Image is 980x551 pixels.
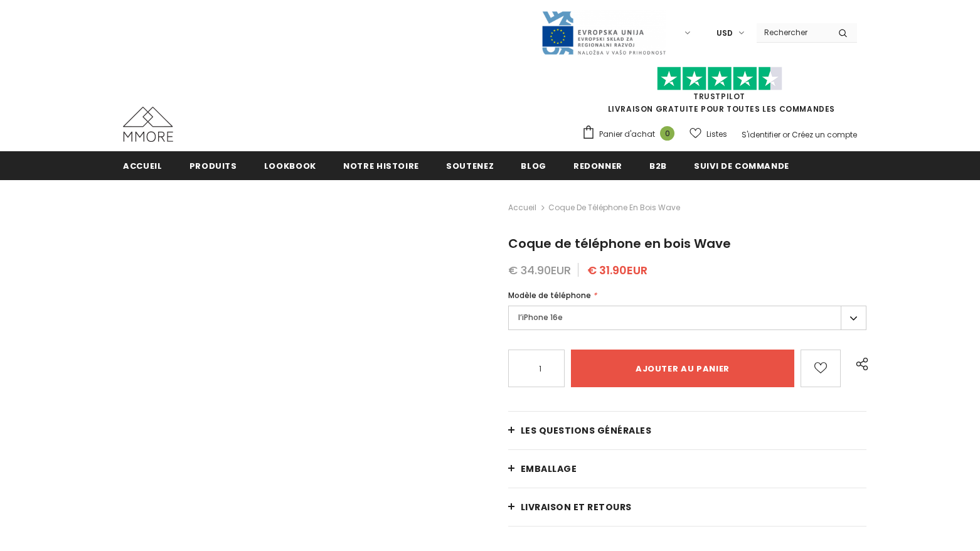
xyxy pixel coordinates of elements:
[508,235,731,252] span: Coque de téléphone en bois Wave
[189,160,237,172] span: Produits
[706,128,727,141] span: Listes
[508,412,866,449] a: Les questions générales
[521,151,546,179] a: Blog
[343,160,419,172] span: Notre histoire
[573,160,622,172] span: Redonner
[123,151,162,179] a: Accueil
[649,151,667,179] a: B2B
[660,126,674,141] span: 0
[649,160,667,172] span: B2B
[508,450,866,488] a: EMBALLAGE
[508,488,866,526] a: Livraison et retours
[582,125,681,144] a: Panier d'achat 0
[508,306,866,330] label: l’iPhone 16e
[541,27,666,38] a: Javni Razpis
[446,160,494,172] span: soutenez
[657,67,782,91] img: Faites confiance aux étoiles pilotes
[587,262,647,278] span: € 31.90EUR
[792,129,857,140] a: Créez un compte
[446,151,494,179] a: soutenez
[521,160,546,172] span: Blog
[508,262,571,278] span: € 34.90EUR
[343,151,419,179] a: Notre histoire
[573,151,622,179] a: Redonner
[508,290,591,301] span: Modèle de téléphone
[521,463,577,475] span: EMBALLAGE
[693,91,745,102] a: TrustPilot
[123,107,173,142] img: Cas MMORE
[716,27,733,40] span: USD
[541,10,666,56] img: Javni Razpis
[582,72,857,114] span: LIVRAISON GRATUITE POUR TOUTES LES COMMANDES
[521,424,652,437] span: Les questions générales
[123,160,162,172] span: Accueil
[757,23,829,41] input: Search Site
[264,160,316,172] span: Lookbook
[521,501,632,513] span: Livraison et retours
[189,151,237,179] a: Produits
[599,128,655,141] span: Panier d'achat
[742,129,780,140] a: S'identifier
[694,151,789,179] a: Suivi de commande
[508,200,536,215] a: Accueil
[264,151,316,179] a: Lookbook
[548,200,680,215] span: Coque de téléphone en bois Wave
[782,129,790,140] span: or
[690,123,727,145] a: Listes
[694,160,789,172] span: Suivi de commande
[571,350,794,387] input: Ajouter au panier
